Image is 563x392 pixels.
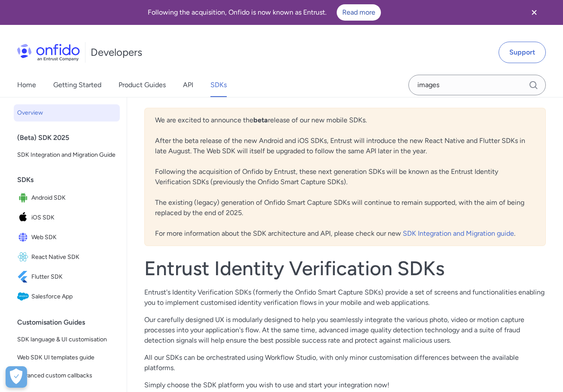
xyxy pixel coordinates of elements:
[6,366,27,388] div: Cookie Preferences
[31,251,116,263] span: React Native SDK
[31,192,116,204] span: Android SDK
[17,291,31,303] img: IconSalesforce App
[31,231,116,243] span: Web SDK
[14,146,120,164] a: SDK Integration and Migration Guide
[144,352,546,373] p: All our SDKs can be orchestrated using Workflow Studio, with only minor customisation differences...
[144,256,546,280] h1: Entrust Identity Verification SDKs
[17,129,123,146] div: (Beta) SDK 2025
[499,42,546,63] a: Support
[144,287,546,308] p: Entrust's Identity Verification SDKs (formerly the Onfido Smart Capture SDKs) provide a set of sc...
[91,46,142,59] h1: Developers
[337,4,381,21] a: Read more
[17,108,116,118] span: Overview
[17,271,31,283] img: IconFlutter SDK
[17,314,123,331] div: Customisation Guides
[14,228,120,247] a: IconWeb SDKWeb SDK
[253,116,268,124] b: beta
[17,334,116,345] span: SDK language & UI customisation
[17,251,31,263] img: IconReact Native SDK
[14,188,120,207] a: IconAndroid SDKAndroid SDK
[31,212,116,224] span: iOS SDK
[31,271,116,283] span: Flutter SDK
[14,208,120,227] a: IconiOS SDKiOS SDK
[14,367,120,384] a: Advanced custom callbacks
[17,44,80,61] img: Onfido Logo
[144,108,546,246] div: We are excited to announce the release of our new mobile SDKs. After the beta release of the new ...
[183,73,193,97] a: API
[14,331,120,348] a: SDK language & UI customisation
[144,315,546,346] p: Our carefully designed UX is modularly designed to help you seamlessly integrate the various phot...
[529,7,539,18] svg: Close banner
[14,349,120,366] a: Web SDK UI templates guide
[210,73,227,97] a: SDKs
[14,248,120,267] a: IconReact Native SDKReact Native SDK
[17,352,116,363] span: Web SDK UI templates guide
[17,150,116,160] span: SDK Integration and Migration Guide
[17,371,116,381] span: Advanced custom callbacks
[31,291,116,303] span: Salesforce App
[408,75,546,95] input: Onfido search input field
[17,212,31,224] img: IconiOS SDK
[518,2,550,23] button: Close banner
[17,192,31,204] img: IconAndroid SDK
[10,4,518,21] div: Following the acquisition, Onfido is now known as Entrust.
[14,104,120,122] a: Overview
[17,231,31,243] img: IconWeb SDK
[403,229,514,237] a: SDK Integration and Migration guide
[14,287,120,306] a: IconSalesforce AppSalesforce App
[53,73,101,97] a: Getting Started
[14,267,120,286] a: IconFlutter SDKFlutter SDK
[17,73,36,97] a: Home
[119,73,166,97] a: Product Guides
[6,366,27,388] button: Open Preferences
[144,380,546,390] p: Simply choose the SDK platform you wish to use and start your integration now!
[17,171,123,188] div: SDKs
